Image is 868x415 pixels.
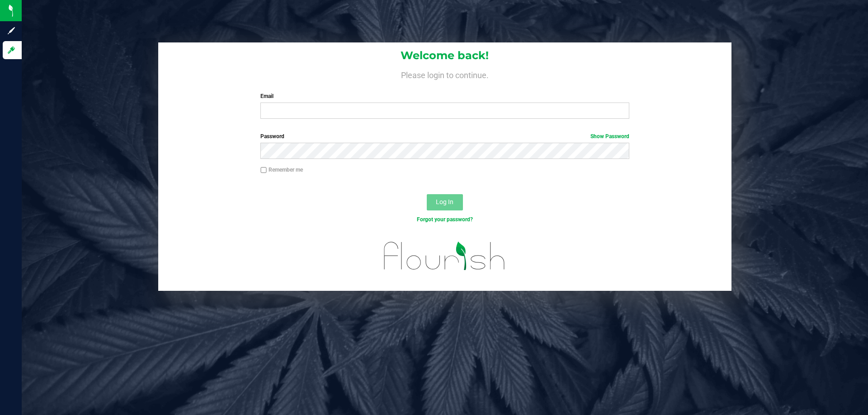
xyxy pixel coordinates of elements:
[7,46,16,55] inline-svg: Log in
[373,233,516,279] img: flourish_logo.svg
[417,216,473,223] a: Forgot your password?
[590,133,629,140] a: Show Password
[158,69,731,79] h4: Please login to continue.
[260,133,284,140] span: Password
[7,26,16,35] inline-svg: Sign up
[260,92,629,100] label: Email
[427,194,463,210] button: Log In
[436,198,453,205] span: Log In
[260,167,267,173] input: Remember me
[158,50,731,61] h1: Welcome back!
[260,166,303,174] label: Remember me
